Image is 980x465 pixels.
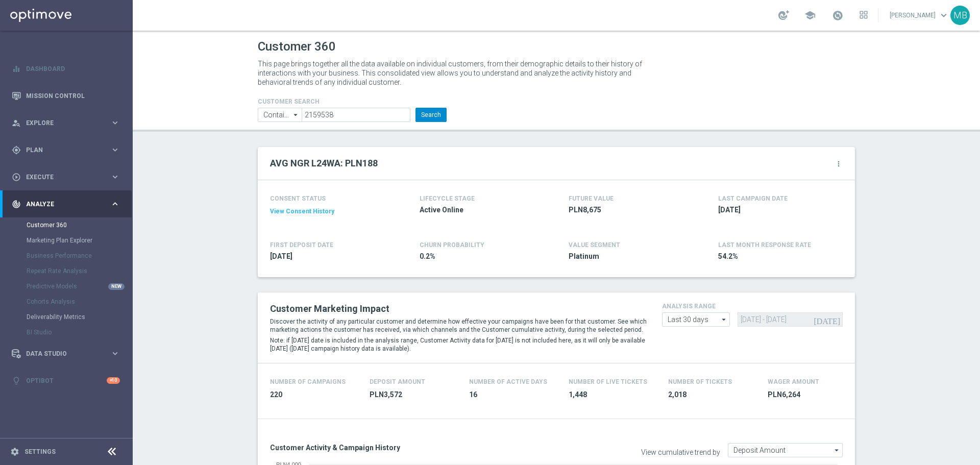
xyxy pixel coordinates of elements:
[569,195,614,202] h4: FUTURE VALUE
[11,65,120,73] button: equalizer Dashboard
[12,118,110,128] div: Explore
[370,378,425,385] h4: Deposit Amount
[270,252,389,261] span: 2021-06-16
[718,205,838,215] span: 2025-08-26
[768,390,855,400] span: PLN6,264
[569,241,620,249] h4: VALUE SEGMENT
[11,119,120,127] button: person_search Explore keyboard_arrow_right
[110,172,120,182] i: keyboard_arrow_right
[108,283,125,290] div: NEW
[270,207,334,216] button: View Consent History
[27,279,132,294] div: Predictive Models
[11,173,120,181] button: play_circle_outline Execute keyboard_arrow_right
[569,390,656,400] span: 1,448
[27,294,132,309] div: Cohorts Analysis
[270,241,333,249] h4: FIRST DEPOSIT DATE
[27,221,106,229] a: Customer 360
[569,378,647,385] h4: Number Of Live Tickets
[26,120,110,126] span: Explore
[11,377,120,385] button: lightbulb Optibot +10
[27,248,132,263] div: Business Performance
[27,309,132,325] div: Deliverability Metrics
[469,390,556,400] span: 16
[110,199,120,209] i: keyboard_arrow_right
[270,303,647,315] h2: Customer Marketing Impact
[12,367,120,394] div: Optibot
[27,263,132,279] div: Repeat Rate Analysis
[12,376,21,385] i: lightbulb
[12,145,21,155] i: gps_fixed
[420,205,539,215] span: Active Online
[719,313,729,326] i: arrow_drop_down
[270,317,647,334] p: Discover the activity of any particular customer and determine how effective your campaigns have ...
[10,447,19,456] i: settings
[26,174,110,180] span: Execute
[420,195,475,202] h4: LIFECYCLE STAGE
[12,349,110,358] div: Data Studio
[27,325,132,340] div: BI Studio
[12,82,120,109] div: Mission Control
[11,200,120,208] div: track_changes Analyze keyboard_arrow_right
[662,312,730,327] input: analysis range
[569,205,688,215] span: PLN8,675
[11,92,120,100] button: Mission Control
[11,350,120,358] button: Data Studio keyboard_arrow_right
[420,241,484,249] span: CHURN PROBABILITY
[12,145,110,155] div: Plan
[12,173,110,182] div: Execute
[302,108,410,122] input: Enter CID, Email, name or phone
[258,108,302,122] input: Contains
[110,145,120,155] i: keyboard_arrow_right
[26,367,107,394] a: Optibot
[469,378,547,385] h4: Number of Active Days
[641,448,720,457] label: View cumulative trend by
[835,160,843,168] i: more_vert
[270,157,378,169] h2: AVG NGR L24WA: PLN188
[110,118,120,128] i: keyboard_arrow_right
[804,10,816,21] span: school
[270,378,346,385] h4: Number of Campaigns
[258,39,855,54] h1: Customer 360
[12,118,21,128] i: person_search
[26,82,120,109] a: Mission Control
[662,303,843,310] h4: analysis range
[12,200,21,209] i: track_changes
[718,241,811,249] span: LAST MONTH RESPONSE RATE
[270,336,647,353] p: Note: if [DATE] date is included in the analysis range, Customer Activity data for [DATE] is not ...
[27,313,106,321] a: Deliverability Metrics
[768,378,819,385] h4: Wager Amount
[26,201,110,207] span: Analyze
[270,195,389,202] h4: CONSENT STATUS
[27,236,106,244] a: Marketing Plan Explorer
[938,10,949,21] span: keyboard_arrow_down
[12,173,21,182] i: play_circle_outline
[832,444,842,457] i: arrow_drop_down
[258,59,651,87] p: This page brings together all the data available on individual customers, from their demographic ...
[110,349,120,358] i: keyboard_arrow_right
[11,146,120,154] button: gps_fixed Plan keyboard_arrow_right
[26,351,110,357] span: Data Studio
[718,195,788,202] h4: LAST CAMPAIGN DATE
[718,252,838,261] span: 54.2%
[950,6,970,25] div: MB
[258,98,447,105] h4: CUSTOMER SEARCH
[270,443,549,452] h3: Customer Activity & Campaign History
[107,377,120,384] div: +10
[26,55,120,82] a: Dashboard
[415,108,447,122] button: Search
[24,449,56,455] a: Settings
[370,390,457,400] span: PLN3,572
[27,233,132,248] div: Marketing Plan Explorer
[12,64,21,74] i: equalizer
[668,390,755,400] span: 2,018
[291,108,301,121] i: arrow_drop_down
[668,378,732,385] h4: Number Of Tickets
[420,252,539,261] span: 0.2%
